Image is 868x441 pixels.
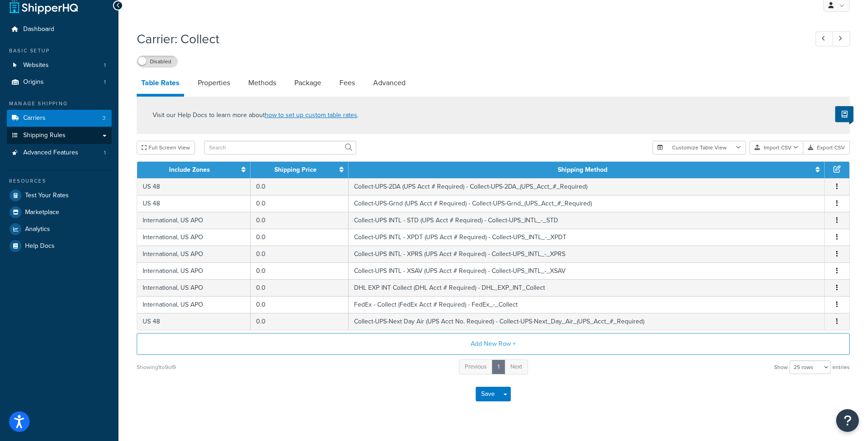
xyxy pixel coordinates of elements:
[103,114,106,122] span: 3
[251,313,349,330] td: 0.0
[290,72,326,94] a: Package
[349,296,825,313] td: FedEx - Collect (FedEx Acct # Required) - FedEx_-_Collect
[349,313,825,330] td: Collect-UPS-Next Day Air (UPS Acct No. Required) - Collect-UPS-Next_Day_Air_(UPS_Acct_#_Required)
[7,21,112,38] a: Dashboard
[7,144,112,161] li: Advanced Features
[25,242,55,250] span: Help Docs
[7,110,112,127] li: Carriers
[7,74,112,91] a: Origins1
[349,279,825,296] td: DHL EXP INT Collect (DHL Acct # Required) - DHL_EXP_INT_Collect
[251,212,349,229] td: 0.0
[137,56,177,67] label: Disabled
[832,31,850,46] a: Next Record
[23,26,54,33] span: Dashboard
[7,74,112,91] li: Origins
[835,106,853,122] button: Show Help Docs
[265,110,357,120] a: how to set up custom table rates
[137,178,251,195] td: US 48
[369,72,410,94] a: Advanced
[816,31,833,46] a: Previous Record
[251,279,349,296] td: 0.0
[104,78,106,86] span: 1
[137,333,850,355] button: Add New Row +
[251,195,349,212] td: 0.0
[251,296,349,313] td: 0.0
[459,359,493,374] a: Previous
[7,144,112,161] a: Advanced Features1
[137,229,251,246] td: International, US APO
[476,387,500,401] button: Save
[137,313,251,330] td: US 48
[750,141,803,154] button: Import CSV
[23,114,46,122] span: Carriers
[244,72,281,94] a: Methods
[137,72,184,97] a: Table Rates
[169,165,210,174] a: Include Zones
[504,359,528,374] a: Next
[251,178,349,195] td: 0.0
[104,62,106,69] span: 1
[137,212,251,229] td: International, US APO
[23,62,49,69] span: Websites
[7,110,112,127] a: Carriers3
[137,279,251,296] td: International, US APO
[137,262,251,279] td: International, US APO
[492,359,505,374] a: 1
[465,362,487,371] span: Previous
[193,72,235,94] a: Properties
[349,229,825,246] td: Collect-UPS INTL - XPDT (UPS Acct # Required) - Collect-UPS_INTL_-_XPDT
[251,262,349,279] td: 0.0
[7,221,112,237] a: Analytics
[274,165,317,174] a: Shipping Price
[7,57,112,74] a: Websites1
[652,141,746,154] button: Customize Table View
[204,141,356,154] input: Search
[23,132,66,139] span: Shipping Rules
[7,187,112,204] a: Test Your Rates
[349,178,825,195] td: Collect-UPS-2DA (UPS Acct # Required) - Collect-UPS-2DA_(UPS_Acct_#_Required)
[153,110,359,120] p: Visit our Help Docs to learn more about .
[510,362,522,371] span: Next
[23,78,44,86] span: Origins
[137,141,195,154] button: Full Screen View
[7,127,112,144] a: Shipping Rules
[104,149,106,157] span: 1
[251,246,349,262] td: 0.0
[7,47,112,55] div: Basic Setup
[832,361,850,374] span: entries
[137,246,251,262] td: International, US APO
[558,165,607,174] a: Shipping Method
[137,296,251,313] td: International, US APO
[25,226,50,233] span: Analytics
[349,262,825,279] td: Collect-UPS INTL - XSAV (UPS Acct # Required) - Collect-UPS_INTL_-_XSAV
[774,361,788,374] span: Show
[349,195,825,212] td: Collect-UPS-Grnd (UPS Acct # Required) - Collect-UPS-Grnd_(UPS_Acct_#_Required)
[137,195,251,212] td: US 48
[137,30,799,48] h1: Carrier: Collect
[7,177,112,185] div: Resources
[803,141,850,154] button: Export CSV
[7,57,112,74] li: Websites
[7,204,112,220] a: Marketplace
[251,229,349,246] td: 0.0
[7,238,112,254] a: Help Docs
[349,212,825,229] td: Collect-UPS INTL - STD (UPS Acct # Required) - Collect-UPS_INTL_-_STD
[335,72,360,94] a: Fees
[23,149,78,157] span: Advanced Features
[137,361,176,374] div: Showing 1 to 9 of 9
[836,409,859,432] button: Open Resource Center
[25,192,69,200] span: Test Your Rates
[7,100,112,108] div: Manage Shipping
[25,209,59,216] span: Marketplace
[349,246,825,262] td: Collect-UPS INTL - XPRS (UPS Acct # Required) - Collect-UPS_INTL_-_XPRS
